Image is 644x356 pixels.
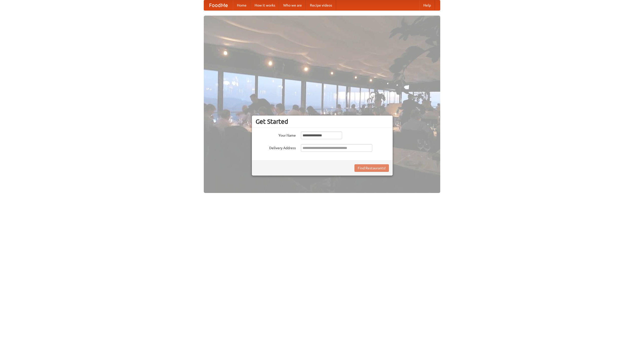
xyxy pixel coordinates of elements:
button: Find Restaurants! [354,164,389,172]
a: Help [419,0,435,10]
label: Delivery Address [256,144,296,150]
a: FoodMe [204,0,233,10]
label: Your Name [256,132,296,138]
a: Home [233,0,251,10]
h3: Get Started [256,118,389,125]
a: Who we are [279,0,306,10]
a: Recipe videos [306,0,336,10]
a: How it works [251,0,279,10]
